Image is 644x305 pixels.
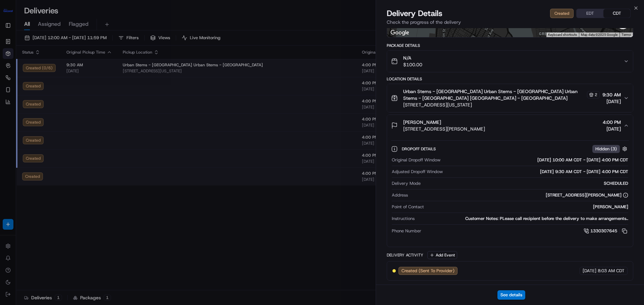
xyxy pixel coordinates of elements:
img: Nash [7,7,20,20]
a: 1330307645 [584,227,628,235]
span: [STREET_ADDRESS][US_STATE] [403,101,600,108]
span: N/A [403,55,422,61]
div: Package Details [387,43,633,48]
div: [PERSON_NAME][STREET_ADDRESS][PERSON_NAME]4:00 PM[DATE] [387,136,633,247]
span: Phone Number [392,228,421,234]
span: • [56,122,58,127]
p: Check the progress of the delivery [387,19,633,25]
span: [DATE] [603,126,621,132]
span: Dropoff Details [402,146,437,152]
p: Welcome 👋 [7,27,122,37]
div: Location Details [387,76,633,82]
span: 1330307645 [590,228,617,234]
span: [PERSON_NAME] [403,119,441,126]
span: • [56,104,58,109]
span: [DATE] [59,122,73,127]
button: Keyboard shortcuts [548,32,577,37]
img: 1736555255976-a54dd68f-1ca7-489b-9aae-adbdc363a1c4 [13,104,19,109]
div: [PERSON_NAME] [427,204,628,210]
a: 💻API Documentation [54,147,110,159]
a: 📗Knowledge Base [4,147,54,159]
img: Google [389,28,411,37]
div: [STREET_ADDRESS][PERSON_NAME] [546,192,628,198]
div: We're available if you need us! [30,71,92,76]
button: EDT [577,9,603,18]
span: Pylon [67,166,81,171]
div: Start new chat [30,64,110,71]
span: Hidden ( 3 ) [595,146,617,152]
span: Point of Contact [392,204,424,210]
img: 1736555255976-a54dd68f-1ca7-489b-9aae-adbdc363a1c4 [7,64,19,76]
div: [DATE] 9:30 AM CDT - [DATE] 4:00 PM CDT [445,169,628,175]
span: 2 [595,92,597,97]
span: [STREET_ADDRESS][PERSON_NAME] [403,126,485,132]
span: Address [392,192,408,198]
span: [DATE] [59,104,73,109]
div: 💻 [57,150,62,156]
span: Original Dropoff Window [392,157,440,163]
button: Hidden (3) [592,145,629,153]
span: API Documentation [63,150,108,156]
span: Delivery Details [387,8,442,19]
button: Start new chat [114,66,122,74]
div: Past conversations [7,87,45,92]
span: [PERSON_NAME] [21,122,54,127]
a: Terms (opens in new tab) [622,33,631,36]
button: [PERSON_NAME][STREET_ADDRESS][PERSON_NAME]4:00 PM[DATE] [387,115,633,136]
button: Add Event [427,251,457,259]
span: [DATE] [602,98,621,105]
button: CDT [603,9,630,18]
span: Urban Stems - [GEOGRAPHIC_DATA] Urban Stems - [GEOGRAPHIC_DATA] Urban Stems - [GEOGRAPHIC_DATA] [... [403,88,586,101]
span: Knowledge Base [13,150,51,156]
span: Created (Sent To Provider) [401,268,454,274]
button: See details [497,290,525,300]
span: [DATE] [583,268,596,274]
a: Open this area in Google Maps (opens a new window) [389,28,411,37]
span: Delivery Mode [392,180,421,186]
span: Adjusted Dropoff Window [392,169,443,175]
div: 📗 [7,150,12,156]
div: [DATE] 10:00 AM CDT - [DATE] 4:00 PM CDT [443,157,628,163]
span: Map data ©2025 Google [581,33,618,36]
span: Instructions [392,216,415,222]
span: $100.00 [403,61,422,68]
button: N/A$100.00 [387,51,633,72]
span: 4:00 PM [603,119,621,126]
span: [PERSON_NAME] [21,104,54,109]
span: 9:30 AM [602,91,621,98]
img: Brigitte Vinadas [7,97,17,108]
div: Customer Notes: PLease call recipient before the delivery to make arrangements.. [417,216,628,222]
img: 8016278978528_b943e370aa5ada12b00a_72.png [14,64,26,76]
input: Got a question? Start typing here... [17,43,121,50]
button: See all [104,86,122,94]
div: SCHEDULED [423,180,628,186]
div: Delivery Activity [387,252,423,258]
a: Powered byPylon [47,166,81,171]
button: Urban Stems - [GEOGRAPHIC_DATA] Urban Stems - [GEOGRAPHIC_DATA] Urban Stems - [GEOGRAPHIC_DATA] [... [387,84,633,112]
img: Mithun Menezes [7,116,17,126]
span: 8:03 AM CDT [598,268,625,274]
